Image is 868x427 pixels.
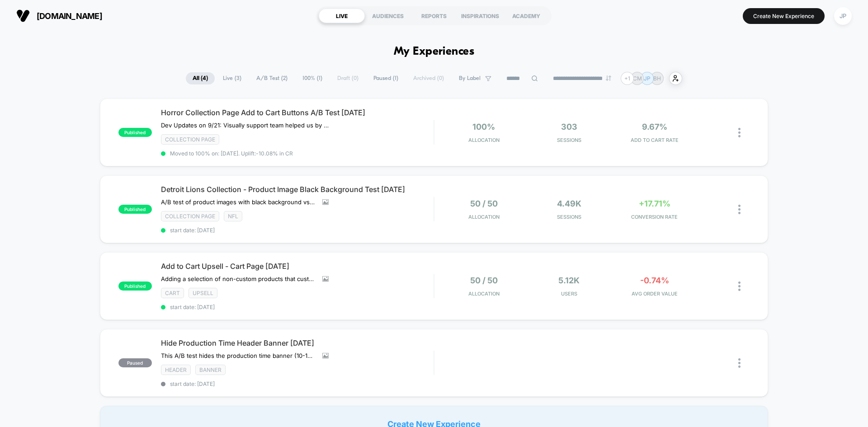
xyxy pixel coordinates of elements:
span: Collection Page [161,134,219,145]
span: Detroit Lions Collection - Product Image Black Background Test [DATE] [161,185,434,194]
span: Upsell [189,288,217,298]
p: CM [633,75,642,82]
span: By Label [459,75,481,82]
span: Sessions [529,137,610,143]
span: Header [161,365,191,375]
div: REPORTS [411,9,457,23]
span: Add to Cart Upsell - Cart Page [DATE] [161,262,434,271]
span: Hide Production Time Header Banner [DATE] [161,338,434,347]
div: JP [834,7,852,25]
span: 100% [472,122,495,131]
span: AVG ORDER VALUE [614,291,695,297]
span: Allocation [468,291,500,297]
h1: My Experiences [394,45,475,58]
span: ADD TO CART RATE [614,137,695,143]
span: A/B test of product images with black background vs control.Goal(s): Improve adds to cart, conver... [161,198,316,206]
span: Dev Updates on 9/21: Visually support team helped us by allowing the Add to Cart button be clicka... [161,122,329,129]
span: Paused ( 1 ) [367,72,405,84]
div: INSPIRATIONS [457,9,503,23]
button: Create New Experience [743,8,825,24]
span: Live ( 3 ) [216,72,248,84]
span: This A/B test hides the production time banner (10-14 days) in the global header of the website. ... [161,352,316,359]
span: A/B Test ( 2 ) [250,72,294,84]
img: close [738,128,741,137]
span: Horror Collection Page Add to Cart Buttons A/B Test [DATE] [161,108,434,117]
img: close [738,282,741,291]
span: 5.12k [558,276,580,285]
span: 303 [561,122,577,131]
span: Cart [161,288,184,298]
span: Sessions [529,214,610,220]
span: published [118,128,152,137]
span: 50 / 50 [470,199,498,208]
span: Banner [195,365,226,375]
span: 100% ( 1 ) [296,72,329,84]
div: AUDIENCES [365,9,411,23]
div: + 1 [621,72,634,85]
img: close [738,205,741,214]
span: -0.74% [640,276,669,285]
span: published [118,205,152,214]
span: paused [118,358,152,367]
span: Allocation [468,214,500,220]
p: BH [653,75,661,82]
span: NFL [224,211,242,221]
span: Collection Page [161,211,219,221]
span: 9.67% [642,122,667,131]
span: Allocation [468,137,500,143]
span: start date: [DATE] [161,380,434,387]
span: Adding a selection of non-custom products that customers can add to their cart while on the Cart ... [161,275,316,282]
span: CONVERSION RATE [614,214,695,220]
img: close [738,358,741,368]
span: +17.71% [639,199,670,208]
button: [DOMAIN_NAME] [14,9,105,23]
span: Moved to 100% on: [DATE] . Uplift: -10.08% in CR [170,150,293,157]
p: JP [644,75,651,82]
span: 4.49k [557,199,581,208]
button: JP [831,7,854,25]
span: published [118,282,152,291]
img: Visually logo [16,9,30,23]
span: start date: [DATE] [161,227,434,234]
span: [DOMAIN_NAME] [37,11,102,21]
span: All ( 4 ) [186,72,215,84]
div: ACADEMY [503,9,549,23]
span: start date: [DATE] [161,304,434,310]
img: end [606,75,611,81]
div: LIVE [319,9,365,23]
span: Users [529,291,610,297]
span: 50 / 50 [470,276,498,285]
